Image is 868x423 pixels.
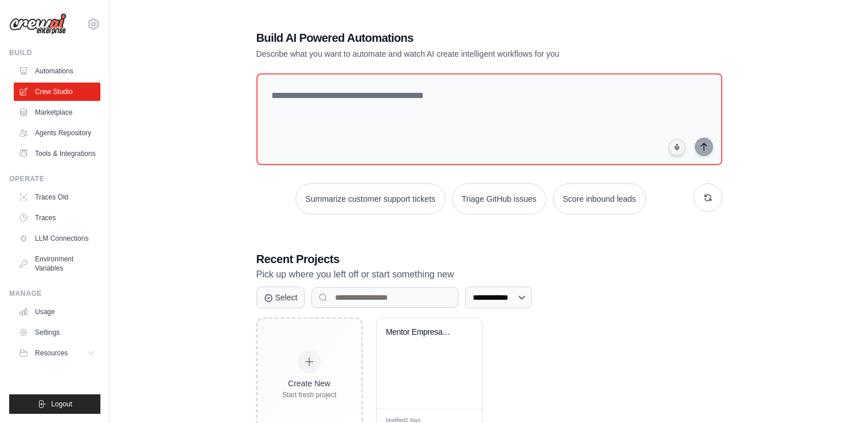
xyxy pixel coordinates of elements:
[14,103,100,122] a: Marketplace
[386,327,456,338] div: Mentor Empresarial Hispanohablante - Instagram
[14,62,100,80] a: Automations
[14,188,100,206] a: Traces Old
[668,139,686,156] button: Click to speak your automation idea
[9,289,100,298] div: Manage
[256,287,305,308] button: Select
[51,399,72,409] span: Logout
[14,144,100,163] a: Tools & Integrations
[14,250,100,277] a: Environment Variables
[256,267,722,282] p: Pick up where you left off or start something new
[553,183,646,214] button: Score inbound leads
[282,390,337,399] div: Start fresh project
[9,48,100,57] div: Build
[14,83,100,101] a: Crew Studio
[35,348,68,358] span: Resources
[14,209,100,227] a: Traces
[14,323,100,342] a: Settings
[282,378,337,389] div: Create New
[694,183,722,212] button: Get new suggestions
[14,303,100,321] a: Usage
[14,124,100,142] a: Agents Repository
[256,30,642,46] h1: Build AI Powered Automations
[14,344,100,362] button: Resources
[9,13,67,35] img: Logo
[14,229,100,248] a: LLM Connections
[9,174,100,183] div: Operate
[452,183,546,214] button: Triage GitHub issues
[256,48,642,60] p: Describe what you want to automate and watch AI create intelligent workflows for you
[9,394,100,414] button: Logout
[295,183,445,214] button: Summarize customer support tickets
[256,251,722,267] h3: Recent Projects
